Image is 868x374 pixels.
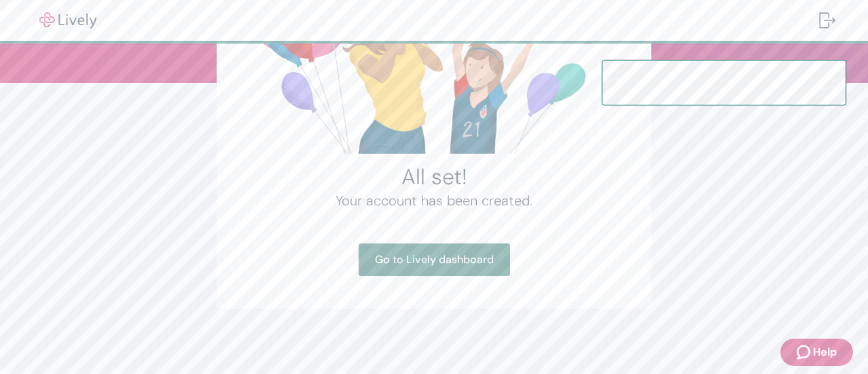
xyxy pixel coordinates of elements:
[359,243,510,276] a: Go to Lively dashboard
[808,4,846,37] button: Log out
[30,12,106,29] img: Lively
[249,163,619,190] h2: All set!
[780,339,853,366] button: Zendesk support iconHelp
[249,190,619,211] h4: Your account has been created.
[813,344,837,360] span: Help
[797,344,813,360] svg: Zendesk support icon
